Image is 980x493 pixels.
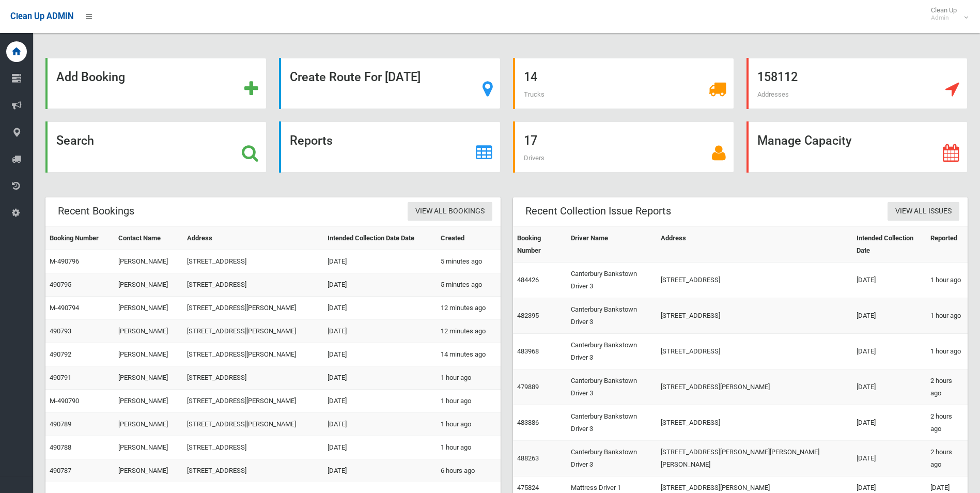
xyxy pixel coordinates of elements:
span: Clean Up [926,6,967,22]
td: [PERSON_NAME] [114,273,183,297]
a: Search [45,121,267,173]
strong: 158112 [757,70,798,84]
a: M-490794 [50,304,79,312]
td: 2 hours ago [926,405,968,441]
a: View All Bookings [408,202,492,221]
td: 5 minutes ago [437,250,500,273]
th: Intended Collection Date [852,227,926,263]
td: [DATE] [323,273,437,297]
td: Canterbury Bankstown Driver 3 [567,334,657,369]
td: [DATE] [323,459,437,483]
td: [DATE] [852,298,926,334]
th: Booking Number [513,227,567,263]
a: 483886 [517,419,539,426]
a: 482395 [517,312,539,319]
td: 5 minutes ago [437,273,500,297]
td: 2 hours ago [926,369,968,405]
th: Address [657,227,852,263]
td: 14 minutes ago [437,343,500,366]
a: 17 Drivers [513,121,734,173]
td: [DATE] [323,320,437,343]
td: [PERSON_NAME] [114,320,183,343]
td: [DATE] [323,413,437,436]
header: Recent Collection Issue Reports [513,201,683,221]
td: [DATE] [323,390,437,413]
a: 490789 [50,420,71,428]
td: 12 minutes ago [437,320,500,343]
td: [STREET_ADDRESS][PERSON_NAME] [183,343,323,366]
td: [STREET_ADDRESS] [657,298,852,334]
a: 158112 Addresses [746,58,968,109]
td: [STREET_ADDRESS][PERSON_NAME] [657,369,852,405]
a: 14 Trucks [513,58,734,109]
td: 1 hour ago [437,413,500,436]
td: [STREET_ADDRESS] [183,366,323,390]
td: [PERSON_NAME] [114,343,183,366]
td: 6 hours ago [437,459,500,483]
span: Trucks [524,90,545,98]
td: [DATE] [852,334,926,369]
th: Intended Collection Date Date [323,227,437,250]
a: 483968 [517,347,539,355]
a: Create Route For [DATE] [279,58,500,109]
td: [STREET_ADDRESS][PERSON_NAME] [183,390,323,413]
a: Add Booking [45,58,267,109]
td: 1 hour ago [926,334,968,369]
th: Contact Name [114,227,183,250]
span: Addresses [757,90,789,98]
td: [DATE] [852,405,926,441]
small: Admin [931,14,957,22]
td: [DATE] [323,250,437,273]
td: [DATE] [852,263,926,298]
td: [DATE] [852,369,926,405]
a: 490791 [50,374,71,381]
td: 1 hour ago [926,298,968,334]
span: Clean Up ADMIN [10,11,73,21]
td: [DATE] [323,436,437,459]
th: Reported [926,227,968,263]
a: M-490796 [50,257,79,265]
td: 1 hour ago [437,390,500,413]
td: [STREET_ADDRESS][PERSON_NAME][PERSON_NAME][PERSON_NAME] [657,441,852,476]
td: [STREET_ADDRESS] [183,436,323,459]
a: M-490790 [50,397,79,405]
td: Canterbury Bankstown Driver 3 [567,298,657,334]
td: [STREET_ADDRESS] [183,459,323,483]
strong: 17 [524,133,537,148]
td: [DATE] [323,366,437,390]
a: 484426 [517,276,539,284]
th: Created [437,227,500,250]
td: 2 hours ago [926,441,968,476]
td: Canterbury Bankstown Driver 3 [567,263,657,298]
a: Reports [279,121,500,173]
td: [PERSON_NAME] [114,413,183,436]
a: View All Issues [888,202,959,221]
td: Canterbury Bankstown Driver 3 [567,369,657,405]
a: 490788 [50,443,71,451]
a: 490792 [50,350,71,358]
td: [STREET_ADDRESS] [183,250,323,273]
strong: Reports [290,133,333,148]
strong: Add Booking [56,70,125,84]
td: [STREET_ADDRESS][PERSON_NAME] [183,297,323,320]
strong: 14 [524,70,537,84]
td: [PERSON_NAME] [114,459,183,483]
th: Address [183,227,323,250]
td: 1 hour ago [437,436,500,459]
a: 490787 [50,467,71,474]
span: Drivers [524,154,545,162]
strong: Create Route For [DATE] [290,70,421,84]
strong: Search [56,133,94,148]
td: [PERSON_NAME] [114,250,183,273]
td: [STREET_ADDRESS][PERSON_NAME] [183,320,323,343]
a: 490793 [50,327,71,335]
td: [STREET_ADDRESS][PERSON_NAME] [183,413,323,436]
td: [DATE] [852,441,926,476]
a: 475824 [517,484,539,491]
td: 12 minutes ago [437,297,500,320]
td: Canterbury Bankstown Driver 3 [567,405,657,441]
th: Driver Name [567,227,657,263]
a: 490795 [50,281,71,288]
td: 1 hour ago [437,366,500,390]
td: [DATE] [323,343,437,366]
